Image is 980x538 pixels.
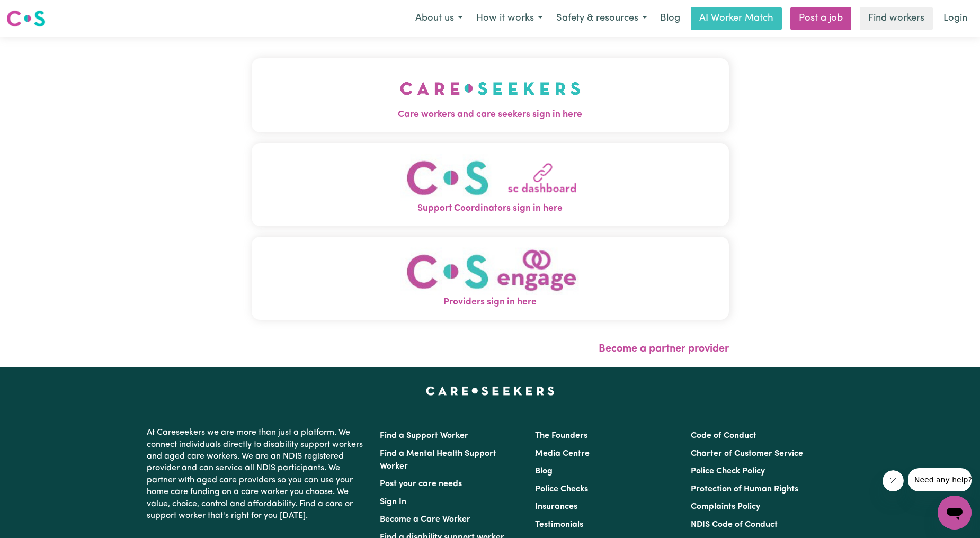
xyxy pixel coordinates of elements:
[252,108,729,122] span: Care workers and care seekers sign in here
[6,6,46,31] a: Careseekers logo
[535,432,587,440] a: The Founders
[6,7,64,16] span: Need any help?
[691,467,765,476] a: Police Check Policy
[860,7,933,30] a: Find workers
[6,9,46,28] img: Careseekers logo
[691,503,760,511] a: Complaints Policy
[380,450,496,471] a: Find a Mental Health Support Worker
[380,515,470,524] a: Become a Care Worker
[599,344,729,354] a: Become a partner provider
[535,485,588,494] a: Police Checks
[691,7,782,30] a: AI Worker Match
[908,468,972,491] iframe: Message from company
[426,387,555,395] a: Careseekers home page
[252,143,729,226] button: Support Coordinators sign in here
[380,432,468,440] a: Find a Support Worker
[252,58,729,132] button: Care workers and care seekers sign in here
[380,480,462,488] a: Post your care needs
[535,503,577,511] a: Insurances
[469,7,549,30] button: How it works
[691,432,756,440] a: Code of Conduct
[691,521,778,529] a: NDIS Code of Conduct
[408,7,469,30] button: About us
[380,498,406,506] a: Sign In
[535,467,553,476] a: Blog
[252,202,729,216] span: Support Coordinators sign in here
[549,7,654,30] button: Safety & resources
[252,295,729,309] span: Providers sign in here
[691,450,803,458] a: Charter of Customer Service
[535,521,583,529] a: Testimonials
[535,450,590,458] a: Media Centre
[691,485,798,494] a: Protection of Human Rights
[937,7,974,30] a: Login
[883,470,904,491] iframe: Close message
[938,496,972,530] iframe: Button to launch messaging window
[147,423,367,526] p: At Careseekers we are more than just a platform. We connect individuals directly to disability su...
[252,237,729,320] button: Providers sign in here
[654,7,687,30] a: Blog
[790,7,851,30] a: Post a job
